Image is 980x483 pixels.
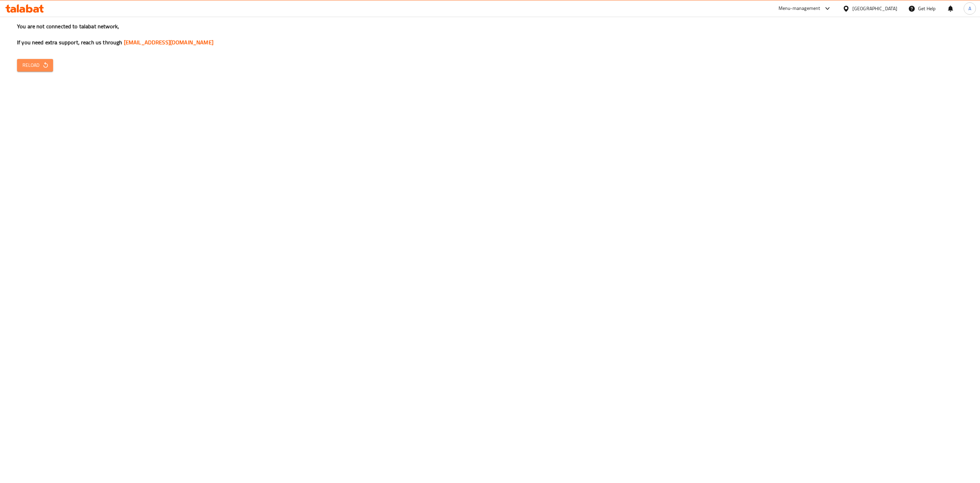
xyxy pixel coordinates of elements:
[968,5,971,12] span: A
[17,59,53,72] button: Reload
[124,37,213,47] a: [EMAIL_ADDRESS][DOMAIN_NAME]
[779,4,820,13] div: Menu-management
[852,5,897,12] div: [GEOGRAPHIC_DATA]
[22,61,48,70] span: Reload
[17,22,963,46] h3: You are not connected to talabat network, If you need extra support, reach us through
